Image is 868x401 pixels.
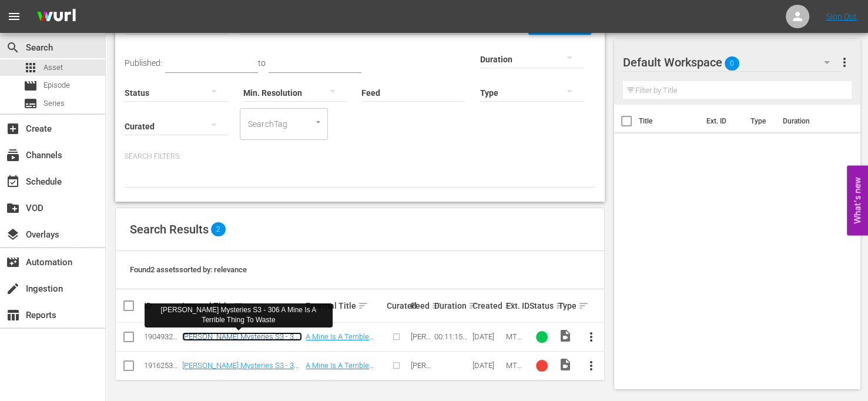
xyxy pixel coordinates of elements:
span: 2 [211,222,226,236]
span: Asset [43,62,63,73]
div: 190493269 [144,332,179,341]
span: Automation [6,255,20,269]
span: Published: [125,58,162,68]
a: A Mine Is A Terrible Thing To Waste [306,332,374,350]
div: [DATE] [472,361,502,370]
span: more_vert [584,359,598,373]
span: Asset [24,61,38,75]
th: Title [639,105,699,138]
span: Series [24,96,38,111]
a: [PERSON_NAME] Mysteries S3 - 306 A Mine Is A Terrible Thing To Waste [182,361,302,379]
span: Ingestion [6,282,20,296]
span: Create [6,122,20,136]
th: Type [743,105,776,138]
span: Found 2 assets sorted by: relevance [130,265,247,274]
button: more_vert [577,352,605,380]
a: [PERSON_NAME] Mysteries S3 - 306 A Mine Is A Terrible Thing To Waste [182,332,302,350]
span: Search Results [130,222,209,236]
a: Sign Out [826,12,857,21]
span: [PERSON_NAME] Mysteries S3 [411,332,431,385]
div: 191625303 [144,361,179,370]
button: more_vert [837,48,852,76]
span: Search [6,41,20,55]
div: Status [529,299,555,313]
img: ans4CAIJ8jUAAAAAAAAAAAAAAAAAAAAAAAAgQb4GAAAAAAAAAAAAAAAAAAAAAAAAJMjXAAAAAAAAAAAAAAAAAAAAAAAAgAT5G... [28,3,85,31]
div: Created [472,299,502,313]
span: sort [358,300,368,311]
th: Duration [776,105,846,138]
div: External Title [306,299,383,313]
span: to [258,58,266,68]
span: Video [558,357,572,372]
span: sort [468,300,479,311]
div: Type [558,299,574,313]
div: 00:11:15.157 [434,332,469,341]
div: Default Workspace [623,46,841,79]
div: Ext. ID [505,301,525,310]
button: Open Feedback Widget [847,166,868,236]
span: MTM306F [505,361,523,379]
div: [PERSON_NAME] Mysteries S3 - 306 A Mine Is A Terrible Thing To Waste [149,305,328,325]
span: Reports [6,308,20,322]
span: Overlays [6,228,20,242]
a: A Mine Is A Terrible Thing To Waste [306,361,374,379]
span: sort [555,300,566,311]
span: 0 [725,51,739,76]
span: Channels [6,148,20,162]
p: Search Filters: [125,152,595,162]
span: more_vert [837,55,852,69]
button: more_vert [577,323,605,351]
span: Episode [24,79,38,93]
span: VOD [6,201,20,215]
span: Series [43,98,65,109]
span: Schedule [6,175,20,189]
span: Episode [43,79,70,91]
div: Curated [387,301,407,310]
div: Feed [411,299,431,313]
div: Internal Title [182,299,303,313]
th: Ext. ID [699,105,743,138]
button: Open [313,116,324,128]
span: MTM306F [505,332,523,350]
span: menu [7,9,21,24]
div: [DATE] [472,332,502,341]
span: sort [431,300,442,311]
span: more_vert [584,330,598,344]
span: Video [558,329,572,343]
div: Duration [434,299,469,313]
